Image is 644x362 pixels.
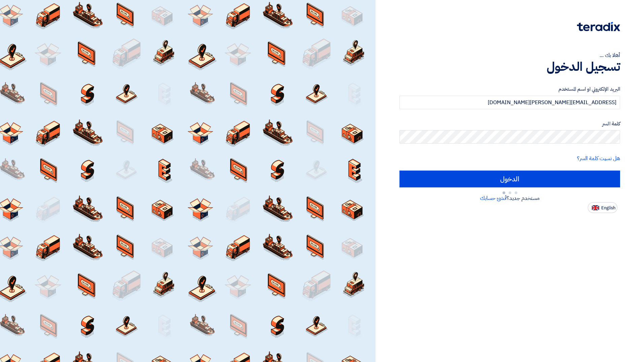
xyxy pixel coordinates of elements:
[399,59,620,74] h1: تسجيل الدخول
[592,205,599,210] img: en-US.png
[399,171,620,187] input: الدخول
[588,202,617,213] button: English
[480,194,507,202] a: أنشئ حسابك
[399,96,620,109] input: أدخل بريد العمل الإلكتروني او اسم المستخدم الخاص بك ...
[399,120,620,128] label: كلمة السر
[577,154,620,162] a: هل نسيت كلمة السر؟
[399,51,620,59] div: أهلا بك ...
[577,22,620,31] img: Teradix logo
[399,194,620,202] div: مستخدم جديد؟
[601,206,615,210] span: English
[399,85,620,93] label: البريد الإلكتروني او اسم المستخدم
